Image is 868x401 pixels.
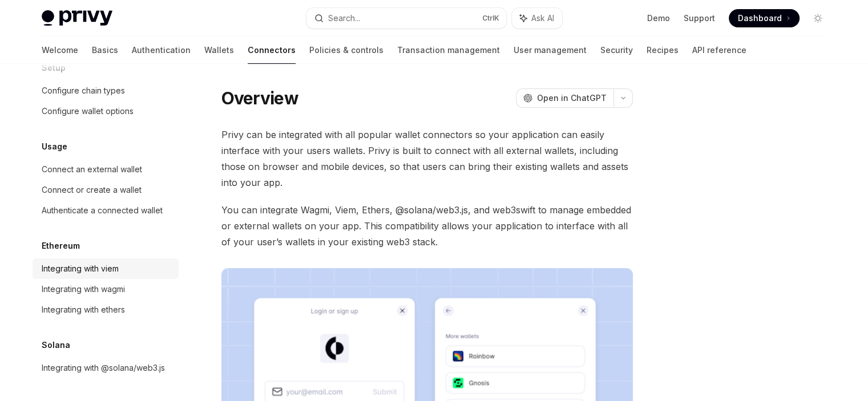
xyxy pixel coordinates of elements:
[692,37,746,64] a: API reference
[92,37,118,64] a: Basics
[42,303,125,317] div: Integrating with ethers
[512,8,562,29] button: Ask AI
[221,202,633,250] span: You can integrate Wagmi, Viem, Ethers, @solana/web3.js, and web3swift to manage embedded or exter...
[516,88,613,108] button: Open in ChatGPT
[42,163,142,176] div: Connect an external wallet
[328,11,360,25] div: Search...
[33,200,179,221] a: Authenticate a connected wallet
[42,84,125,98] div: Configure chain types
[809,9,827,27] button: Toggle dark mode
[33,80,179,101] a: Configure chain types
[248,37,296,64] a: Connectors
[42,183,142,197] div: Connect or create a wallet
[738,13,782,24] span: Dashboard
[33,180,179,200] a: Connect or create a wallet
[647,13,670,24] a: Demo
[514,37,587,64] a: User management
[204,37,234,64] a: Wallets
[33,159,179,180] a: Connect an external wallet
[647,37,679,64] a: Recipes
[42,338,70,352] h5: Solana
[33,279,179,299] a: Integrating with wagmi
[221,88,298,108] h1: Overview
[33,299,179,320] a: Integrating with ethers
[33,101,179,121] a: Configure wallet options
[306,8,506,29] button: Search...CtrlK
[397,37,500,64] a: Transaction management
[221,127,633,191] span: Privy can be integrated with all popular wallet connectors so your application can easily interfa...
[600,37,633,64] a: Security
[42,10,112,26] img: light logo
[42,204,163,217] div: Authenticate a connected wallet
[42,282,125,296] div: Integrating with wagmi
[33,358,179,378] a: Integrating with @solana/web3.js
[482,14,499,23] span: Ctrl K
[684,13,715,24] a: Support
[531,13,554,24] span: Ask AI
[537,92,607,104] span: Open in ChatGPT
[33,258,179,279] a: Integrating with viem
[42,37,78,64] a: Welcome
[42,262,119,276] div: Integrating with viem
[42,239,80,253] h5: Ethereum
[42,361,165,375] div: Integrating with @solana/web3.js
[729,9,800,27] a: Dashboard
[42,140,67,153] h5: Usage
[42,104,134,118] div: Configure wallet options
[309,37,383,64] a: Policies & controls
[132,37,191,64] a: Authentication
